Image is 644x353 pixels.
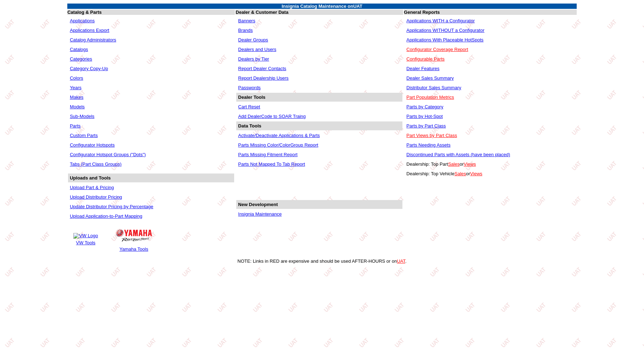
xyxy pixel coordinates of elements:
[238,18,255,23] a: Banners
[70,213,142,219] a: Upload Application-to-Part Mapping
[238,114,306,119] a: Add DealerCode to SOAR Traing
[238,152,298,157] a: Parts Missing Fitment Report
[70,194,122,200] a: Upload Distributor Pricing
[406,56,445,62] a: Configurable Parts
[70,66,108,71] a: Category Copy-Up
[70,56,92,62] a: Categories
[238,56,269,62] a: Dealers by Tier
[70,185,114,190] a: Upload Part & Pricing
[238,104,260,109] a: Cart Reset
[238,75,288,81] a: Report Dealership Users
[116,229,152,241] img: Yamaha Logo
[238,133,320,138] a: Activate/Deactivate Applications & Parts
[406,152,510,157] a: Discontinued Parts with Assets (have been placed)
[238,202,278,207] b: New Development
[72,232,99,246] a: VW Logo VW Tools
[397,258,405,264] a: UAT
[238,47,276,52] a: Dealers and Users
[70,142,114,148] a: Configurator Hotspots
[238,37,268,42] a: Dealer Groups
[353,4,362,9] span: UAT
[470,171,482,176] a: Views
[70,75,83,81] a: Colors
[70,104,85,109] a: Models
[238,161,305,167] a: Parts Not Mapped To Tab Report
[238,142,318,148] a: Parts Missing Color/ColorGroup Report
[406,47,468,52] a: Configurator Coverage Report
[406,85,461,90] a: Distributor Sales Summary
[406,114,443,119] a: Parts by Hot-Spot
[70,114,94,119] a: Sub-Models
[448,161,460,167] a: Sales
[70,85,81,90] a: Years
[73,233,98,239] img: VW Logo
[70,133,98,138] a: Custom Parts
[406,95,454,100] a: Part Population Metrics
[70,204,153,209] a: Update Distributor Pricing by Percentage
[67,10,102,15] b: Catalog & Parts
[454,171,466,176] a: Sales
[406,123,446,129] a: Parts by Part Class
[238,95,265,100] b: Dealer Tools
[464,161,476,167] a: Views
[406,28,484,33] a: Applications WITHOUT a Configurator
[406,142,450,148] a: Parts Needing Assets
[67,4,577,9] td: Insignia Catalog Maintenance on
[238,66,286,71] a: Report Dealer Contacts
[406,133,457,138] a: Part Views by Part Class
[70,123,80,129] a: Parts
[405,160,576,169] td: Dealership: Top Part or
[115,226,153,253] a: Yamaha Logo Yamaha Tools
[238,123,261,129] b: Data Tools
[406,37,484,42] a: Applications With Placeable HotSpots
[70,175,111,181] b: Uploads and Tools
[70,28,109,33] a: Applications Export
[406,18,475,23] a: Applications WITH a Configurator
[70,161,122,167] a: Tabs (Part Class Groups)
[236,10,288,15] b: Dealer & Customer Data
[404,10,440,15] b: General Reports
[115,246,152,252] td: Yamaha Tools
[405,169,576,178] td: Dealership: Top Vehicle or
[70,37,116,42] a: Catalog Administrators
[70,47,88,52] a: Catalogs
[238,85,261,90] a: Passwords
[238,28,253,33] a: Brands
[70,18,95,23] a: Applications
[406,104,443,109] a: Parts by Category
[406,66,439,71] a: Dealer Features
[406,75,454,81] a: Dealer Sales Summary
[3,258,641,264] div: NOTE: Links in RED are expensive and should be used AFTER-HOURS or on .
[70,152,146,157] a: Configurator Hotspot Groups ("Dots")
[238,211,282,217] a: Insignia Maintenance
[73,240,98,246] td: VW Tools
[70,95,83,100] a: Makes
